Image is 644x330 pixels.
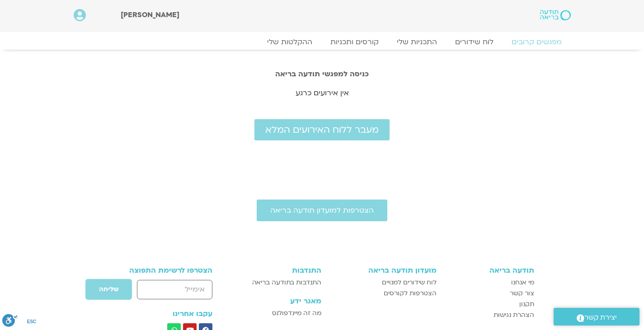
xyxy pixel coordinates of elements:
[511,277,534,288] span: מי אנחנו
[237,277,321,288] a: התנדבות בתודעה בריאה
[446,288,534,299] a: צור קשר
[510,288,534,299] span: צור קשר
[519,299,534,310] span: תקנון
[237,297,321,305] h3: מאגר ידע
[330,288,437,299] a: הצטרפות לקורסים
[257,200,387,221] a: הצטרפות למועדון תודעה בריאה
[121,10,179,20] span: [PERSON_NAME]
[388,37,446,46] a: התכניות שלי
[494,310,534,321] span: הצהרת נגישות
[254,119,390,140] a: מעבר ללוח האירועים המלא
[110,279,213,305] form: טופס חדש
[237,308,321,319] a: מה זה מיינדפולנס
[258,37,321,46] a: ההקלטות שלי
[321,37,388,46] a: קורסים ותכניות
[382,277,437,288] span: לוח שידורים למנויים
[446,310,534,321] a: הצהרת נגישות
[446,266,534,274] h3: תודעה בריאה
[446,299,534,310] a: תקנון
[330,277,437,288] a: לוח שידורים למנויים
[237,266,321,274] h3: התנדבות
[384,288,437,299] span: הצטרפות לקורסים
[584,311,617,324] span: יצירת קשר
[503,37,571,46] a: מפגשים קרובים
[330,266,437,274] h3: מועדון תודעה בריאה
[554,308,639,325] a: יצירת קשר
[74,37,571,46] nav: Menu
[446,37,503,46] a: לוח שידורים
[137,280,212,299] input: אימייל
[65,70,580,78] h2: כניסה למפגשי תודעה בריאה
[110,266,213,274] h3: הצטרפו לרשימת התפוצה
[252,277,321,288] span: התנדבות בתודעה בריאה
[85,279,132,300] button: שליחה
[99,286,118,293] span: שליחה
[272,308,321,319] span: מה זה מיינדפולנס
[265,125,379,135] span: מעבר ללוח האירועים המלא
[110,310,213,318] h3: עקבו אחרינו
[270,206,374,214] span: הצטרפות למועדון תודעה בריאה
[65,87,580,99] p: אין אירועים כרגע
[446,277,534,288] a: מי אנחנו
